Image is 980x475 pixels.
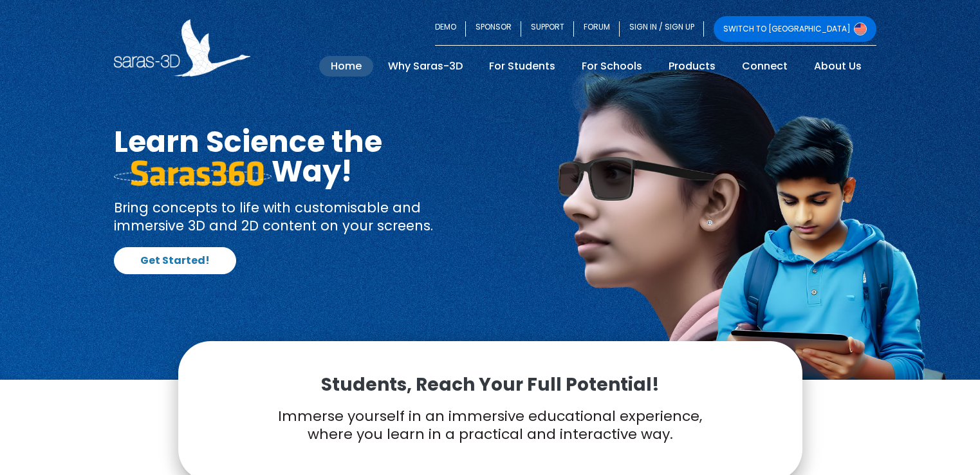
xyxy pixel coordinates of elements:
p: Immerse yourself in an immersive educational experience, where you learn in a practical and inter... [210,407,770,444]
a: SUPPORT [521,16,574,42]
img: Saras 3D [114,19,251,77]
a: Why Saras-3D [376,56,474,77]
a: SIGN IN / SIGN UP [620,16,704,42]
a: FORUM [574,16,620,42]
img: saras 360 [114,160,272,186]
h1: Learn Science the Way! [114,127,481,186]
a: Connect [730,56,799,77]
a: DEMO [435,16,466,42]
a: Home [319,56,373,77]
a: SWITCH TO [GEOGRAPHIC_DATA] [714,16,876,42]
a: Products [657,56,727,77]
p: Bring concepts to life with customisable and immersive 3D and 2D content on your screens. [114,199,481,234]
img: Switch to USA [854,23,867,35]
a: For Schools [570,56,654,77]
a: Get Started! [114,247,236,274]
a: For Students [477,56,567,77]
a: SPONSOR [466,16,521,42]
p: Students, Reach Your Full Potential! [210,373,770,396]
a: About Us [802,56,873,77]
